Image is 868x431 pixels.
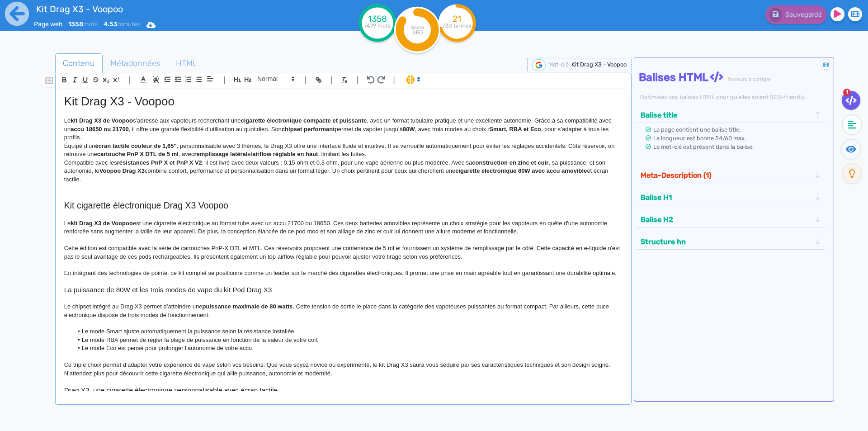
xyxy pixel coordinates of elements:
strong: Smart, RBA et Eco [489,126,541,133]
span: Sauvegardé [785,11,822,19]
span: 1 [843,89,850,96]
b: 4.53 [104,20,118,28]
h2: Kit cigarette électronique Drag X3 Voopoo [64,200,623,211]
tspan: /479 mots [364,23,391,29]
tspan: 21 [453,14,462,24]
span: mots [68,20,98,28]
strong: airflow réglable en haut [252,151,318,157]
strong: puissance maximale de 80 watts [202,303,292,310]
li: Le mode Smart ajuste automatiquement la puissance selon la résistance installée. [73,327,622,336]
div: Optimisez vos balises HTML pour qu’elles soient SEO-friendly. [639,93,832,101]
span: | [356,74,359,86]
p: En intégrant des technologies de pointe, ce kit complet se positionne comme un leader sur le marc... [64,269,623,277]
strong: cartouche PnP X DTL de 5 ml [97,151,179,157]
a: Métadonnées [103,53,168,74]
strong: Voopoo Drag X3 [99,167,145,174]
strong: 80W [403,126,415,133]
span: La longueur est bonne 54/60 max. [653,135,746,142]
p: Équipé d’un , personnalisable avec 3 thèmes, le Drag X3 offre une interface fluide et intuitive. ... [64,142,623,159]
li: Le mode Eco est pensé pour prolonger l’autonomie de votre accu. [73,344,622,352]
a: HTML [168,53,205,74]
span: | [304,74,307,86]
button: Sauvegardé [765,5,827,24]
p: Ce triple choix permet d’adapter votre expérience de vape selon vos besoins. Que vous soyez novic... [64,361,623,378]
span: La page contient une balise title. [653,126,741,133]
strong: kit Drag X3 de Voopoo [71,117,133,124]
div: Meta-Description (1) [638,168,824,183]
span: Métadonnées [103,51,168,76]
span: minutes [104,20,141,28]
tspan: /30 termes [443,23,472,29]
span: | [128,74,131,86]
div: Balise H2 [638,212,824,227]
input: title [34,2,294,16]
li: Le mode RBA permet de régler la plage de puissance en fonction de la valeur de votre coil. [73,336,622,344]
p: Le est une cigarette électronique au format tube avec un accu 21700 ou 18650. Ces deux batteries ... [64,219,623,236]
span: I.Assistant [402,74,423,85]
strong: chipset performant [282,126,335,133]
p: Cette édition est compatible avec la série de cartouches PnP-X DTL et MTL. Ces réservoirs propose... [64,244,623,261]
h4: Balises HTML [639,71,832,84]
span: | [393,74,395,86]
strong: écran tactile couleur de 1,65" [95,142,176,149]
p: Le s’adresse aux vapoteurs recherchant une , avec un format tubulaire pratique et une excellente ... [64,117,623,142]
span: Kit Drag X3 - Voopoo [571,61,627,68]
strong: cigarette électronique 80W avec accu amovible [455,167,587,174]
span: Mot-clé : [548,61,571,68]
img: google-serp-logo.png [532,59,546,71]
span: Contenu [56,51,102,76]
strong: accu 18650 ou 21700 [71,126,129,133]
strong: kit Drag X3 de Voopoo [71,220,133,227]
button: Meta-Description (1) [638,168,814,183]
h1: Kit Drag X3 - Voopoo [64,95,623,109]
span: | [330,74,333,86]
h3: La puissance de 80W et les trois modes de vape du kit Pod Drag X3 [64,286,623,294]
span: 1 [728,76,731,82]
div: Balise H1 [638,190,824,205]
p: Le chipset intégré au Drag X3 permet d’atteindre une . Cette tension de sortie le place dans la c... [64,303,623,319]
span: HTML [169,51,204,76]
div: Balise title [638,108,824,123]
span: Le mot-clé est présent dans la balise. [653,143,754,150]
button: Balise H2 [638,212,814,227]
span: erreurs à corriger [731,76,771,82]
button: Balise H1 [638,190,814,205]
h3: Drag X3, une cigarette électronique personnalisable avec écran tactile [64,386,623,394]
tspan: Score [411,24,424,30]
div: Structure hn [638,234,824,249]
tspan: SEO [412,29,423,36]
span: | [223,74,226,86]
tspan: 1358 [368,14,387,24]
span: Aligment [204,73,217,84]
b: 1358 [68,20,83,28]
button: Structure hn [638,234,814,249]
span: Page web [34,20,62,28]
strong: résistances PnP X et PnP X V2 [117,159,202,166]
a: Contenu [55,53,103,74]
p: Compatible avec les , il est livré avec deux valeurs : 0.15 ohm et 0.3 ohm, pour une vape aérienn... [64,159,623,184]
strong: cigarette électronique compacte et puissante [241,117,367,124]
button: Balise title [638,108,814,123]
strong: construction en zinc et cuir [472,159,548,166]
strong: remplissage latéral [194,151,248,157]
